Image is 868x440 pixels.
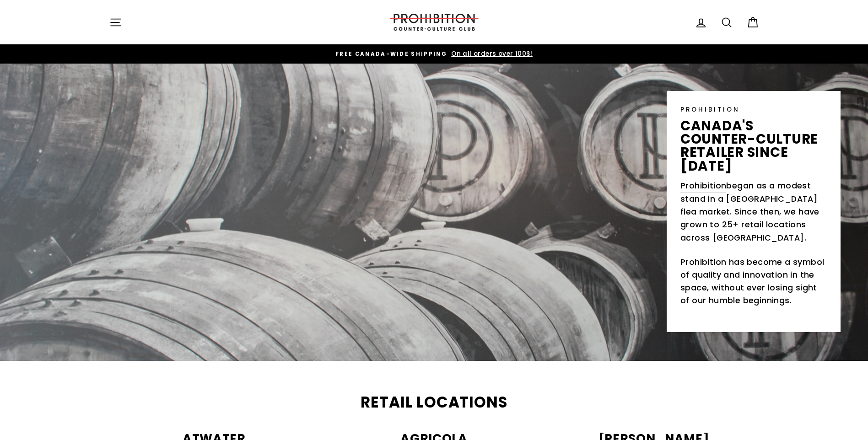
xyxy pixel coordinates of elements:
[680,179,726,193] a: Prohibition
[680,119,827,172] p: canada's counter-culture retailer since [DATE]
[112,49,757,59] a: FREE CANADA-WIDE SHIPPING On all orders over 100$!
[335,50,447,58] span: FREE CANADA-WIDE SHIPPING
[109,395,759,410] h2: Retail Locations
[680,179,827,244] p: began as a modest stand in a [GEOGRAPHIC_DATA] flea market. Since then, we have grown to 25+ reta...
[388,14,480,31] img: PROHIBITION COUNTER-CULTURE CLUB
[449,49,533,58] span: On all orders over 100$!
[680,105,827,114] p: PROHIBITION
[680,256,827,307] p: Prohibition has become a symbol of quality and innovation in the space, without ever losing sight...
